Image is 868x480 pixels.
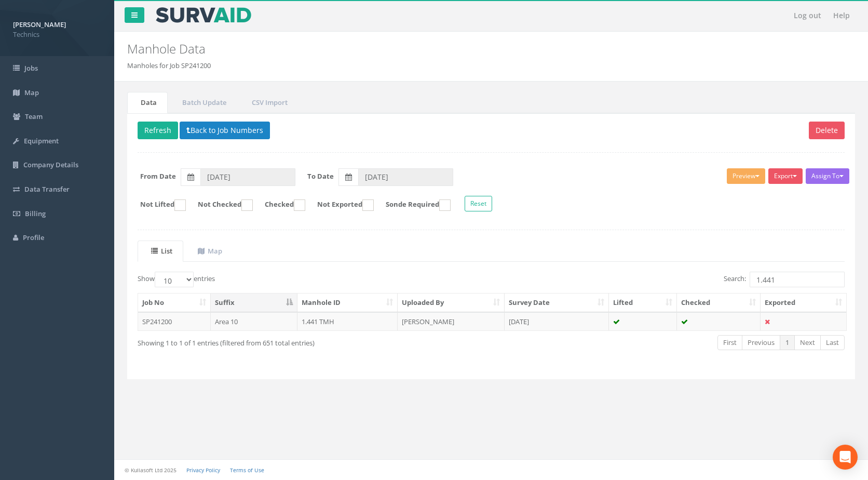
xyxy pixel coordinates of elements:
[375,199,451,211] label: Sonde Required
[806,168,849,184] button: Assign To
[780,335,795,350] a: 1
[820,335,845,350] a: Last
[25,112,43,121] span: Team
[230,466,264,474] a: Terms of Use
[794,335,821,350] a: Next
[13,30,101,39] span: Technics
[211,312,297,331] td: Area 10
[155,272,194,287] select: Showentries
[130,199,186,211] label: Not Lifted
[609,294,677,312] th: Lifted: activate to sort column ascending
[358,168,453,186] input: To Date
[750,272,845,287] input: Search:
[13,17,101,39] a: [PERSON_NAME] Technics
[768,168,803,184] button: Export
[24,63,38,73] span: Jobs
[24,184,70,194] span: Data Transfer
[125,466,177,474] small: © Kullasoft Ltd 2025
[138,122,178,139] button: Refresh
[809,122,845,139] button: Delete
[724,272,845,287] label: Search:
[254,199,305,211] label: Checked
[23,233,44,242] span: Profile
[127,42,731,56] h2: Manhole Data
[187,199,253,211] label: Not Checked
[186,466,220,474] a: Privacy Policy
[138,312,211,331] td: SP241200
[180,122,270,139] button: Back to Job Numbers
[138,294,211,312] th: Job No: activate to sort column ascending
[169,92,237,113] a: Batch Update
[297,312,398,331] td: 1.441 TMH
[833,445,858,470] div: Open Intercom Messenger
[717,335,742,350] a: First
[398,312,505,331] td: [PERSON_NAME]
[307,199,374,211] label: Not Exported
[398,294,505,312] th: Uploaded By: activate to sort column ascending
[184,241,233,262] a: Map
[140,171,176,181] label: From Date
[505,294,609,312] th: Survey Date: activate to sort column ascending
[307,171,334,181] label: To Date
[211,294,297,312] th: Suffix: activate to sort column descending
[761,294,846,312] th: Exported: activate to sort column ascending
[200,168,295,186] input: From Date
[677,294,761,312] th: Checked: activate to sort column ascending
[138,334,423,348] div: Showing 1 to 1 of 1 entries (filtered from 651 total entries)
[742,335,780,350] a: Previous
[297,294,398,312] th: Manhole ID: activate to sort column ascending
[24,136,59,145] span: Equipment
[138,241,183,262] a: List
[127,92,168,113] a: Data
[13,20,66,29] strong: [PERSON_NAME]
[727,168,765,184] button: Preview
[238,92,299,113] a: CSV Import
[24,88,39,97] span: Map
[25,209,46,218] span: Billing
[198,246,222,256] uib-tab-heading: Map
[465,196,492,211] button: Reset
[505,312,609,331] td: [DATE]
[151,246,172,256] uib-tab-heading: List
[138,272,215,287] label: Show entries
[127,61,211,71] li: Manholes for Job SP241200
[23,160,78,169] span: Company Details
